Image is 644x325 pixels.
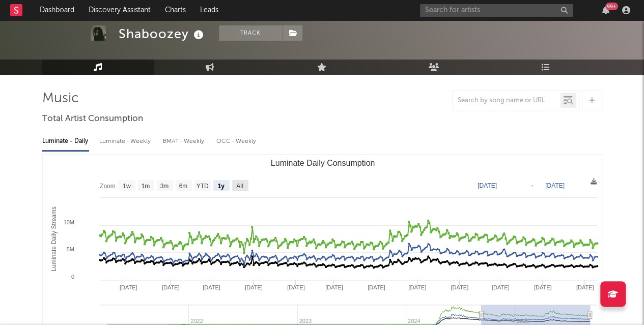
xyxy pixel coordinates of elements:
button: 99+ [602,6,609,14]
text: [DATE] [491,284,509,290]
text: 5M [66,246,74,252]
text: [DATE] [408,284,426,290]
div: 99 + [605,3,618,10]
div: BMAT - Weekly [163,133,206,150]
text: 10M [63,219,74,225]
text: YTD [196,183,208,190]
text: [DATE] [119,284,137,290]
text: [DATE] [245,284,263,290]
text: 1y [217,183,225,190]
text: [DATE] [576,284,594,290]
text: [DATE] [203,284,220,290]
text: [DATE] [451,284,468,290]
div: OCC - Weekly [216,133,257,150]
div: Luminate - Daily [42,133,89,150]
text: [DATE] [478,182,497,189]
text: 3m [160,183,169,190]
text: → [528,182,535,189]
text: [DATE] [368,284,385,290]
text: Zoom [100,183,116,190]
text: Luminate Daily Streams [50,206,57,271]
text: 0 [71,274,74,280]
text: All [236,183,243,190]
text: 1m [141,183,150,190]
text: [DATE] [161,284,179,290]
text: 1w [123,183,131,190]
span: Total Artist Consumption [42,113,143,125]
div: Luminate - Weekly [99,133,153,150]
text: [DATE] [325,284,343,290]
text: 6m [179,183,187,190]
text: [DATE] [545,182,565,189]
text: [DATE] [534,284,551,290]
text: [DATE] [287,284,305,290]
input: Search by song name or URL [453,97,560,105]
div: Shaboozey [119,25,206,42]
button: Track [219,25,283,41]
text: Luminate Daily Consumption [270,159,375,167]
input: Search for artists [420,4,573,17]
